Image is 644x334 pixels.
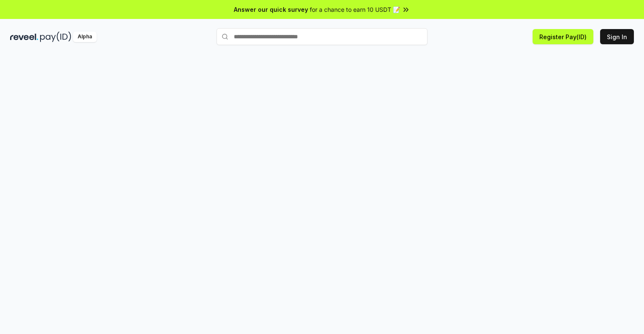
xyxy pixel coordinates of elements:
[533,29,593,44] button: Register Pay(ID)
[310,5,400,14] span: for a chance to earn 10 USDT 📝
[40,32,71,42] img: pay_id
[10,32,38,42] img: reveel_dark
[600,29,634,44] button: Sign In
[234,5,308,14] span: Answer our quick survey
[73,32,97,42] div: Alpha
